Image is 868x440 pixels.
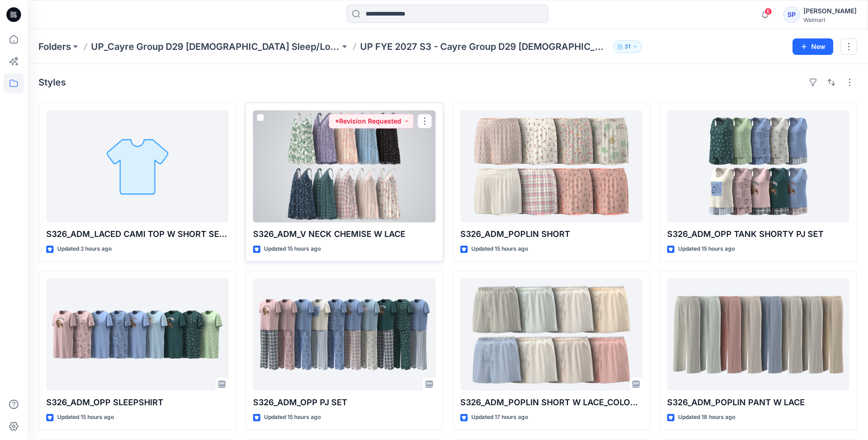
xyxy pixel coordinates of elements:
[803,5,857,16] div: [PERSON_NAME]
[625,42,631,52] p: 31
[803,16,857,23] div: Walmart
[253,228,435,241] p: S326_ADM_V NECK CHEMISE W LACE
[253,279,435,391] a: S326_ADM_OPP PJ SET
[46,228,228,241] p: S326_ADM_LACED CAMI TOP W SHORT SET_OPT A
[91,40,340,53] a: UP_Cayre Group D29 [DEMOGRAPHIC_DATA] Sleep/Loungewear
[46,110,228,222] a: S326_ADM_LACED CAMI TOP W SHORT SET_OPT A
[667,279,849,391] a: S326_ADM_POPLIN PANT W LACE
[57,244,112,254] p: Updated 2 hours ago
[264,244,321,254] p: Updated 15 hours ago
[57,413,114,422] p: Updated 15 hours ago
[460,228,642,241] p: S326_ADM_POPLIN SHORT
[678,413,735,422] p: Updated 18 hours ago
[783,6,800,23] div: SP
[460,110,642,222] a: S326_ADM_POPLIN SHORT
[460,396,642,409] p: S326_ADM_POPLIN SHORT W LACE_COLORWAYS
[38,77,66,88] h4: Styles
[765,8,772,15] span: 6
[360,40,609,53] p: UP FYE 2027 S3 - Cayre Group D29 [DEMOGRAPHIC_DATA] Sleepwear
[793,38,833,55] button: New
[471,413,528,422] p: Updated 17 hours ago
[667,110,849,222] a: S326_ADM_OPP TANK SHORTY PJ SET
[678,244,735,254] p: Updated 15 hours ago
[46,279,228,391] a: S326_ADM_OPP SLEEPSHIRT
[667,396,849,409] p: S326_ADM_POPLIN PANT W LACE
[471,244,528,254] p: Updated 15 hours ago
[460,279,642,391] a: S326_ADM_POPLIN SHORT W LACE_COLORWAYS
[253,110,435,222] a: S326_ADM_V NECK CHEMISE W LACE
[667,228,849,241] p: S326_ADM_OPP TANK SHORTY PJ SET
[253,396,435,409] p: S326_ADM_OPP PJ SET
[46,396,228,409] p: S326_ADM_OPP SLEEPSHIRT
[38,40,71,53] a: Folders
[264,413,321,422] p: Updated 15 hours ago
[613,40,642,53] button: 31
